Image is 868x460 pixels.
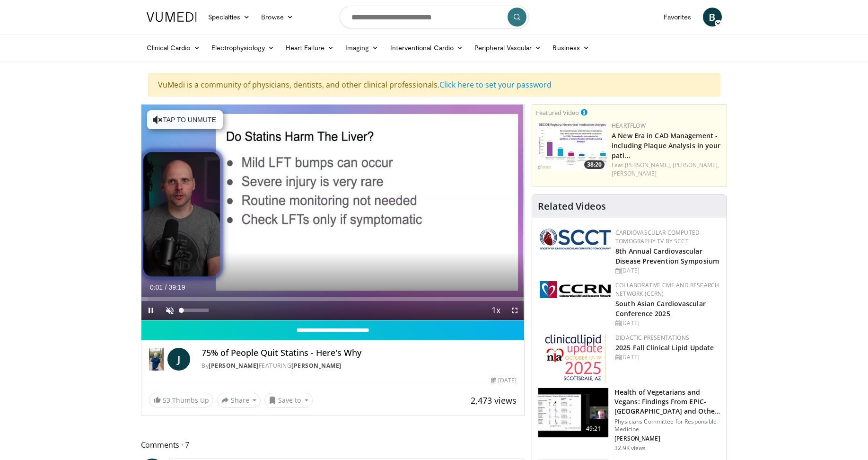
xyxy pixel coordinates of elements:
div: Feat. [612,161,723,178]
a: Interventional Cardio [385,38,469,57]
button: Share [217,393,261,408]
button: Fullscreen [505,301,524,320]
a: J [167,348,190,371]
div: VuMedi is a community of physicians, dentists, and other clinical professionals. [148,73,720,97]
a: A New Era in CAD Management - including Plaque Analysis in your pati… [612,131,720,160]
img: d65bce67-f81a-47c5-b47d-7b8806b59ca8.jpg.150x105_q85_autocrop_double_scale_upscale_version-0.2.jpg [545,334,606,383]
a: [PERSON_NAME], [673,161,719,169]
span: 38:20 [584,160,605,169]
a: [PERSON_NAME], [625,161,671,169]
img: Dr. Jordan Rennicke [149,348,164,371]
img: 738d0e2d-290f-4d89-8861-908fb8b721dc.150x105_q85_crop-smart_upscale.jpg [536,122,607,171]
a: Heartflow [612,122,646,130]
a: 38:20 [536,122,607,171]
a: 8th Annual Cardiovascular Disease Prevention Symposium [615,247,719,265]
a: Business [547,38,595,57]
a: Heart Failure [280,38,340,57]
div: Progress Bar [141,297,525,301]
div: Didactic Presentations [615,334,719,342]
img: 606f2b51-b844-428b-aa21-8c0c72d5a896.150x105_q85_crop-smart_upscale.jpg [538,388,608,437]
p: 32.9K views [614,444,646,452]
a: Electrophysiology [206,38,280,57]
h4: Related Videos [538,201,606,212]
button: Tap to unmute [147,110,223,129]
img: a04ee3ba-8487-4636-b0fb-5e8d268f3737.png.150x105_q85_autocrop_double_scale_upscale_version-0.2.png [540,281,611,298]
a: Specialties [202,8,256,27]
a: Collaborative CME and Research Network (CCRN) [615,281,719,298]
div: [DATE] [491,376,517,385]
div: Volume Level [182,309,209,312]
a: [PERSON_NAME] [209,362,259,370]
a: Favorites [658,8,697,27]
div: [DATE] [615,353,719,362]
a: 53 Thumbs Up [149,393,213,407]
video-js: Video Player [141,105,525,320]
small: Featured Video [536,108,579,117]
a: [PERSON_NAME] [612,169,657,177]
input: Search topics, interventions [340,6,529,28]
span: 49:21 [582,424,605,433]
a: 49:21 Health of Vegetarians and Vegans: Findings From EPIC-[GEOGRAPHIC_DATA] and Othe… Physicians... [538,388,721,452]
a: 2025 Fall Clinical Lipid Update [615,343,714,352]
img: VuMedi Logo [147,12,197,22]
a: Peripheral Vascular [469,38,547,57]
span: 2,473 views [471,395,517,406]
span: / [165,283,167,291]
a: Cardiovascular Computed Tomography TV by SCCT [615,229,700,245]
span: Comments 7 [141,439,525,451]
span: 53 [163,396,170,405]
h4: 75% of People Quit Statins - Here's Why [202,348,517,358]
button: Unmute [160,301,179,320]
span: 39:19 [168,283,185,291]
a: Imaging [340,38,385,57]
div: By FEATURING [202,362,517,370]
button: Pause [141,301,160,320]
a: [PERSON_NAME] [291,362,342,370]
div: [DATE] [615,319,719,327]
a: South Asian Cardiovascular Conference 2025 [615,299,706,318]
a: B [703,8,722,27]
a: Clinical Cardio [141,38,206,57]
span: 0:01 [150,283,163,291]
h3: Health of Vegetarians and Vegans: Findings From EPIC-[GEOGRAPHIC_DATA] and Othe… [614,388,721,416]
a: Browse [255,8,299,27]
p: [PERSON_NAME] [614,435,721,442]
button: Save to [264,393,313,408]
div: [DATE] [615,266,719,275]
img: 51a70120-4f25-49cc-93a4-67582377e75f.png.150x105_q85_autocrop_double_scale_upscale_version-0.2.png [540,229,611,249]
a: Click here to set your password [439,80,552,90]
button: Playback Rate [486,301,505,320]
p: Physicians Committee for Responsible Medicine [614,418,721,433]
